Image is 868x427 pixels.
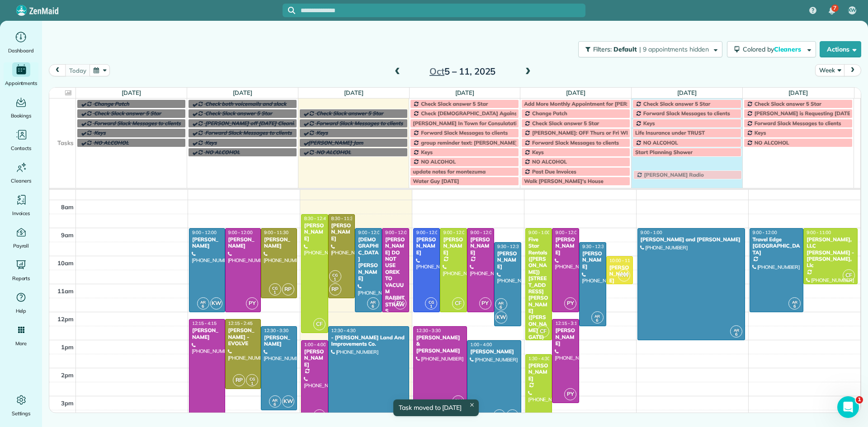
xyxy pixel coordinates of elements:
small: 6 [592,316,603,325]
button: today [65,64,90,76]
div: [PERSON_NAME] [228,236,259,249]
span: Cleaners [774,45,803,53]
span: Past Due Invoices [532,168,576,175]
a: [DATE] [566,89,585,96]
span: Change Patch [94,100,129,107]
span: Forward Slack Messages to clients [205,129,292,136]
span: KW [210,297,222,310]
span: Payroll [13,241,29,250]
span: 9:00 - 11:00 [807,230,831,235]
span: Check [DEMOGRAPHIC_DATA] Against Spreadsheet [421,110,552,117]
span: Check Slack answer 5 Star [421,100,488,107]
span: Filters: [593,45,612,53]
span: AR [370,300,376,305]
span: NO ALCOHOL [94,139,129,146]
span: KW [618,269,630,282]
span: 9:00 - 12:00 [228,230,253,235]
div: [PERSON_NAME] [304,348,325,368]
div: [PERSON_NAME] DO NOT USE OREK TO VACUUM RABBIT STRAWS [385,236,406,314]
span: Contacts [11,144,31,153]
span: Forward Slack Messages to clients [316,120,403,127]
div: [PERSON_NAME] [555,236,576,256]
span: NO ALCOHOL [532,158,567,165]
h2: 5 – 11, 2025 [406,66,519,76]
span: AR [496,412,502,417]
span: AR [498,300,504,305]
span: Appointments [5,79,38,88]
button: Week [815,64,844,76]
span: Forward Slack Messages to clients [755,120,841,127]
span: [PERSON_NAME]: OFF Thurs or Fri WEEKLY [532,129,642,136]
button: Colored byCleaners [727,41,816,57]
span: Help [16,306,27,315]
span: PY [313,409,325,422]
span: PY [394,297,406,310]
span: Walk [PERSON_NAME]'s House [524,178,604,184]
span: Check Slack answer 5 Star [205,110,272,117]
div: [PERSON_NAME] [609,264,631,284]
span: 3pm [61,399,74,407]
span: NO ALCOHOL [205,149,240,155]
div: [PERSON_NAME] & [PERSON_NAME] [416,334,464,354]
span: RP [282,283,294,296]
div: [PERSON_NAME] [470,236,491,256]
small: 1 [330,275,341,284]
span: Keys [755,129,766,136]
span: Add More Monthly Appointment for [PERSON_NAME] [524,100,658,107]
div: Travel Edge [GEOGRAPHIC_DATA] [752,236,801,256]
span: Keys [94,129,106,136]
span: NO ALCOHOL [643,139,678,146]
span: 12:30 - 4:30 [331,328,356,333]
div: [PERSON_NAME] [416,236,438,256]
span: 9:00 - 12:00 [470,230,495,235]
span: | 9 appointments hidden [639,45,709,53]
small: 6 [269,400,281,409]
span: NO ALCOHOL [421,158,456,165]
span: KW [506,409,519,422]
span: PY [564,388,576,400]
small: 6 [198,302,209,311]
span: Bookings [11,111,32,120]
span: NO ALCOHOL [316,149,351,155]
span: 9:00 - 12:00 [443,230,467,235]
div: [PERSON_NAME] [443,236,464,256]
span: KW [848,7,857,14]
span: AR [272,398,278,403]
button: prev [49,64,66,76]
span: CF [843,269,855,282]
span: group reminder text: [PERSON_NAME] [421,139,517,146]
div: [PERSON_NAME] [304,222,325,242]
span: 9:00 - 12:00 [753,230,777,235]
a: Settings [4,393,38,418]
a: Payroll [4,225,38,250]
span: Colored by [743,45,804,53]
span: Start Planning Shower [635,149,693,155]
span: PY [452,395,464,408]
span: Check Slack answer 5 Star [643,100,710,107]
span: RP [329,283,341,296]
span: AR [594,314,600,319]
span: Keys [532,149,544,155]
span: 9:00 - 12:00 [358,230,382,235]
span: Forward Slack Messages to clients [643,110,730,117]
span: Check both voicemails and slack [205,100,287,107]
a: [DATE] [788,89,808,96]
div: - [PERSON_NAME] Land And Improvements Co. [331,334,406,347]
span: 7 [833,5,836,12]
small: 1 [269,288,281,297]
span: Forward Slack Messages to clients [532,139,619,146]
span: Keys [643,120,655,127]
span: 12:30 - 3:30 [416,328,441,333]
span: Settings [12,409,31,418]
span: PY [479,297,491,310]
span: 12pm [57,315,74,323]
span: 8:30 - 11:30 [331,216,356,221]
div: [PERSON_NAME] and [PERSON_NAME] [640,236,743,243]
div: [PERSON_NAME] [264,236,294,249]
span: 12:30 - 3:30 [264,328,288,333]
span: 12:15 - 4:15 [192,320,217,326]
span: 9:00 - 11:30 [264,230,288,235]
span: Forward Slack Messages to clients [94,120,181,127]
span: 1:00 - 4:00 [304,342,326,347]
button: Focus search [283,7,295,14]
